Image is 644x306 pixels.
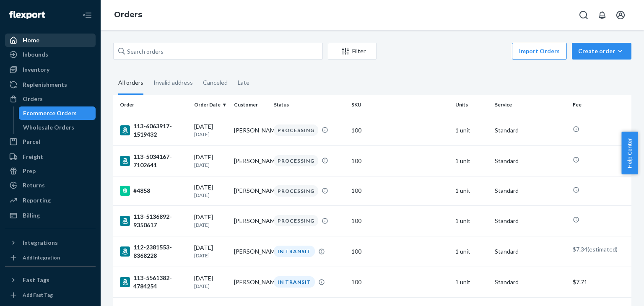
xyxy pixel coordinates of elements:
a: Ecommerce Orders [19,106,96,120]
a: Inbounds [5,48,96,61]
div: IN TRANSIT [274,246,315,257]
th: Service [491,95,569,115]
div: 100 [351,126,448,135]
div: Orders [23,95,43,103]
th: SKU [348,95,452,115]
div: 113-6063917-1519432 [120,122,187,139]
button: Open Search Box [575,7,592,23]
p: Standard [495,187,566,195]
div: 113-5561382-4784254 [120,274,187,290]
button: Help Center [621,132,638,174]
ol: breadcrumbs [107,3,149,27]
div: 100 [351,278,448,286]
th: Fee [569,95,631,115]
div: Billing [23,211,40,220]
a: Billing [5,209,96,222]
div: Returns [23,181,45,189]
div: Filter [328,47,376,55]
div: PROCESSING [274,124,318,136]
div: Home [23,36,39,44]
div: [DATE] [194,244,227,259]
div: [DATE] [194,153,227,169]
div: Replenishments [23,80,67,89]
td: [PERSON_NAME] [231,236,270,267]
div: Late [238,72,249,93]
a: Parcel [5,135,96,148]
div: Parcel [23,137,40,146]
td: 1 unit [452,205,492,236]
button: Open notifications [594,7,610,23]
div: Inventory [23,65,49,74]
div: Integrations [23,239,58,247]
button: Integrations [5,236,96,249]
td: 1 unit [452,236,492,267]
a: Orders [5,92,96,106]
p: [DATE] [194,192,227,199]
div: 113-5136892-9350617 [120,213,187,229]
td: [PERSON_NAME] [231,115,270,145]
div: Canceled [203,72,228,93]
p: Standard [495,126,566,135]
p: [DATE] [194,283,227,290]
a: Add Integration [5,253,96,263]
td: 1 unit [452,267,492,297]
a: Orders [114,10,142,19]
div: 100 [351,247,448,256]
div: Prep [23,167,36,175]
div: 112-2381553-8368228 [120,243,187,260]
img: Flexport logo [9,11,45,19]
td: [PERSON_NAME] [231,145,270,176]
div: Customer [234,101,267,108]
div: Fast Tags [23,276,49,284]
th: Order [113,95,191,115]
div: Inbounds [23,50,48,59]
p: Standard [495,217,566,225]
a: Reporting [5,194,96,207]
p: [DATE] [194,221,227,228]
p: [DATE] [194,131,227,138]
div: PROCESSING [274,215,318,226]
p: Standard [495,157,566,165]
a: Freight [5,150,96,163]
div: Ecommerce Orders [23,109,77,117]
div: PROCESSING [274,155,318,166]
div: [DATE] [194,122,227,138]
div: IN TRANSIT [274,276,315,288]
p: Standard [495,278,566,286]
div: Add Integration [23,254,60,261]
input: Search orders [113,43,323,60]
a: Prep [5,164,96,178]
div: Invalid address [153,72,193,93]
td: [PERSON_NAME] [231,205,270,236]
a: Replenishments [5,78,96,91]
p: [DATE] [194,161,227,169]
a: Returns [5,179,96,192]
div: Create order [578,47,625,55]
div: [DATE] [194,213,227,228]
div: 113-5034167-7102641 [120,153,187,169]
div: Freight [23,153,43,161]
div: [DATE] [194,183,227,199]
p: Standard [495,247,566,256]
div: [DATE] [194,274,227,290]
div: #4858 [120,186,187,196]
button: Filter [328,43,377,60]
button: Create order [572,43,631,60]
td: 1 unit [452,115,492,145]
a: Add Fast Tag [5,290,96,300]
p: $7.34 [573,245,625,254]
td: $7.71 [569,267,631,297]
div: Reporting [23,196,51,205]
td: [PERSON_NAME] [231,267,270,297]
th: Order Date [191,95,231,115]
button: Import Orders [512,43,567,60]
div: 100 [351,217,448,225]
button: Close Navigation [79,7,96,23]
div: All orders [118,72,143,95]
th: Units [452,95,492,115]
div: 100 [351,157,448,165]
span: (estimated) [587,246,618,253]
button: Fast Tags [5,273,96,287]
a: Home [5,34,96,47]
a: Inventory [5,63,96,76]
